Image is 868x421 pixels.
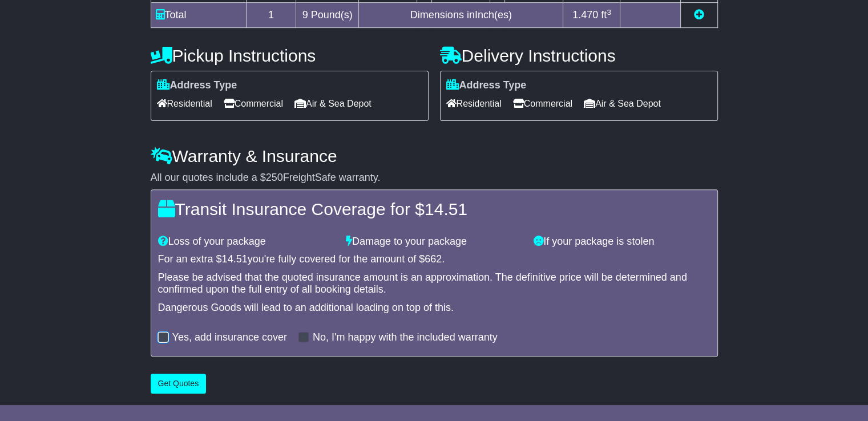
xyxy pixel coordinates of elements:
[172,331,287,344] label: Yes, add insurance cover
[151,46,429,65] h4: Pickup Instructions
[302,9,308,21] span: 9
[158,302,710,314] div: Dangerous Goods will lead to an additional loading on top of this.
[572,9,598,21] span: 1.470
[528,236,716,248] div: If your package is stolen
[222,253,248,265] span: 14.51
[152,236,340,248] div: Loss of your package
[446,95,502,112] span: Residential
[151,147,718,165] h4: Warranty & Insurance
[157,95,212,112] span: Residential
[440,46,718,65] h4: Delivery Instructions
[513,95,572,112] span: Commercial
[158,253,710,266] div: For an extra $ you're fully covered for the amount of $ .
[151,3,246,28] td: Total
[294,95,372,112] span: Air & Sea Depot
[340,236,528,248] div: Damage to your package
[266,172,283,183] span: 250
[425,200,467,218] span: 14.51
[296,3,359,28] td: Pound(s)
[158,272,710,296] div: Please be advised that the quoted insurance amount is an approximation. The definitive price will...
[607,8,611,17] sup: 3
[446,79,527,92] label: Address Type
[224,95,283,112] span: Commercial
[158,200,710,218] h4: Transit Insurance Coverage for $
[313,331,498,344] label: No, I'm happy with the included warranty
[157,79,237,92] label: Address Type
[151,374,207,394] button: Get Quotes
[425,253,442,265] span: 662
[694,9,704,21] a: Add new item
[246,3,296,28] td: 1
[359,3,563,28] td: Dimensions in Inch(es)
[584,95,661,112] span: Air & Sea Depot
[151,172,718,184] div: All our quotes include a $ FreightSafe warranty.
[601,9,611,21] span: ft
